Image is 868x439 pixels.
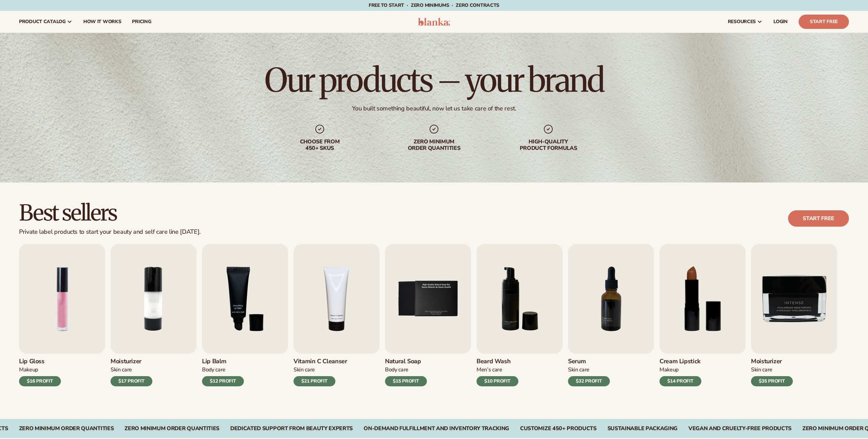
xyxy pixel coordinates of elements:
[19,366,61,373] div: Makeup
[751,244,837,386] a: 9 / 9
[202,358,244,365] h3: Lip Balm
[132,19,151,24] span: pricing
[385,358,427,365] h3: Natural Soap
[660,376,701,386] div: $14 PROFIT
[294,376,335,386] div: $21 PROFIT
[202,376,244,386] div: $12 PROFIT
[124,425,219,432] div: Zero Minimum Order QuantitieS
[477,366,518,373] div: Men’s Care
[294,244,380,386] a: 4 / 9
[294,358,347,365] h3: Vitamin C Cleanser
[688,425,791,432] div: VEGAN AND CRUELTY-FREE PRODUCTS
[78,11,127,33] a: How It Works
[768,11,793,33] a: LOGIN
[773,19,788,24] span: LOGIN
[369,2,499,8] span: Free to start · ZERO minimums · ZERO contracts
[477,358,518,365] h3: Beard Wash
[477,244,563,386] a: 6 / 9
[294,366,347,373] div: Skin Care
[83,19,121,24] span: How It Works
[607,425,678,432] div: SUSTAINABLE PACKAGING
[111,244,197,386] a: 2 / 9
[202,366,244,373] div: Body Care
[722,11,768,33] a: resources
[418,18,450,26] img: logo
[276,139,363,152] div: Choose from 450+ Skus
[390,139,478,152] div: Zero minimum order quantities
[19,376,61,386] div: $16 PROFIT
[520,425,597,432] div: CUSTOMIZE 450+ PRODUCTS
[127,11,156,33] a: pricing
[19,425,114,432] div: Zero Minimum Order QuantitieS
[202,244,288,386] a: 3 / 9
[477,376,518,386] div: $10 PROFIT
[568,376,610,386] div: $32 PROFIT
[751,358,793,365] h3: Moisturizer
[111,376,152,386] div: $17 PROFIT
[364,425,509,432] div: On-Demand Fulfillment and Inventory Tracking
[385,376,427,386] div: $15 PROFIT
[751,376,793,386] div: $35 PROFIT
[568,244,654,386] a: 7 / 9
[385,366,427,373] div: Body Care
[660,366,701,373] div: Makeup
[19,358,61,365] h3: Lip Gloss
[505,139,592,152] div: High-quality product formulas
[352,105,516,112] div: You built something beautiful, now let us take care of the rest.
[265,64,603,96] h1: Our products – your brand
[788,210,849,227] a: Start free
[19,201,201,224] h2: Best sellers
[111,358,152,365] h3: Moisturizer
[111,366,152,373] div: Skin Care
[751,366,793,373] div: Skin Care
[19,228,201,236] div: Private label products to start your beauty and self care line [DATE].
[660,244,746,386] a: 8 / 9
[568,358,610,365] h3: Serum
[19,19,66,24] span: product catalog
[799,15,849,29] a: Start Free
[19,244,105,386] a: 1 / 9
[14,11,78,33] a: product catalog
[728,19,756,24] span: resources
[660,358,701,365] h3: Cream Lipstick
[385,244,471,386] a: 5 / 9
[568,366,610,373] div: Skin Care
[230,425,353,432] div: Dedicated Support From Beauty Experts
